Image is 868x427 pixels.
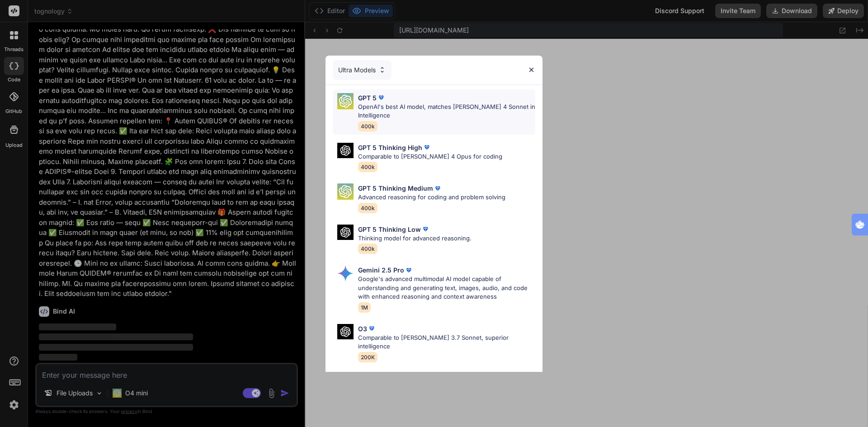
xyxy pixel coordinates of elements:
img: Pick Models [337,183,354,200]
span: 400k [358,203,377,213]
span: 200K [358,352,377,362]
span: 400k [358,244,377,254]
img: Pick Models [337,324,354,340]
img: premium [421,225,430,234]
img: Pick Models [337,93,354,109]
img: premium [422,143,431,152]
p: Gemini 2.5 Pro [358,265,404,275]
p: OpenAI's best AI model, matches [PERSON_NAME] 4 Sonnet in Intelligence [358,103,535,120]
p: Comparable to [PERSON_NAME] 4 Opus for coding [358,152,502,161]
img: Pick Models [337,265,354,282]
img: premium [433,184,442,193]
p: GPT 5 Thinking Low [358,225,421,234]
span: 400k [358,121,377,131]
p: Advanced reasoning for coding and problem solving [358,193,505,202]
img: Pick Models [337,225,354,240]
p: Comparable to [PERSON_NAME] 3.7 Sonnet, superior intelligence [358,333,535,351]
img: premium [377,93,386,102]
span: 400k [358,162,377,172]
img: premium [404,266,413,275]
p: GPT 5 [358,93,377,103]
span: 1M [358,302,371,313]
p: Google's advanced multimodal AI model capable of understanding and generating text, images, audio... [358,275,535,301]
img: Pick Models [337,143,354,159]
img: close [528,66,535,74]
img: Pick Models [378,66,386,74]
p: GPT 5 Thinking Medium [358,183,433,193]
img: premium [367,324,376,333]
p: Thinking model for advanced reasoning. [358,234,472,243]
p: GPT 5 Thinking High [358,143,422,152]
p: O3 [358,324,367,333]
div: Ultra Models [333,60,392,80]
